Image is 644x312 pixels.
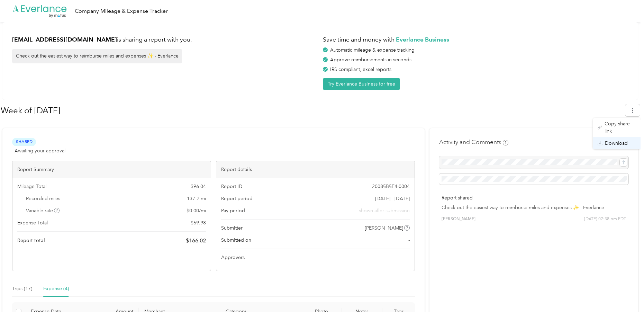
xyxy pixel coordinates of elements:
p: Check out the easiest way to reimburse miles and expenses ✨ - Everlance [442,204,626,211]
div: Company Mileage & Expense Tracker [75,7,168,16]
span: Awaiting your approval [15,147,65,154]
strong: [EMAIL_ADDRESS][DOMAIN_NAME] [12,36,117,43]
span: Shared [12,138,36,146]
span: Pay period [221,207,245,214]
span: Submitted on [221,237,251,244]
span: Submitter [221,224,243,232]
span: $ 166.02 [186,237,206,245]
p: Report shared [442,194,626,202]
span: $ 96.04 [191,183,206,190]
span: [DATE] - [DATE] [375,195,410,202]
div: Expense (4) [43,285,69,293]
span: Copy share link [605,120,636,135]
span: Report total [17,237,45,244]
span: IRS compliant, excel reports [330,66,391,72]
span: [PERSON_NAME] [365,224,403,232]
span: Automatic mileage & expense tracking [330,47,415,53]
span: Variable rate [26,207,60,214]
span: $ 69.98 [191,219,206,226]
div: Report details [216,161,415,178]
h1: is sharing a report with you. [12,35,318,44]
span: - [408,237,410,244]
div: Report Summary [12,161,211,178]
span: Approvers [221,254,245,261]
span: Recorded miles [26,195,60,202]
span: Approve reimbursements in seconds [330,57,411,63]
span: [PERSON_NAME] [442,216,475,222]
span: 137.2 mi [187,195,206,202]
span: Report period [221,195,253,202]
span: Report ID [221,183,243,190]
h1: Week of September 22 2025 [1,102,620,119]
h4: Activity and Comments [439,138,508,146]
span: [DATE] 02:38 pm PDT [584,216,626,222]
span: Expense Total [17,219,48,226]
span: Download [605,140,628,147]
span: 20085B5E4-0004 [372,183,410,190]
span: Mileage Total [17,183,46,190]
button: Try Everlance Business for free [323,78,400,90]
strong: Everlance Business [396,36,449,43]
div: Check out the easiest way to reimburse miles and expenses ✨ - Everlance [12,49,182,63]
span: shown after submission [359,207,410,214]
div: Trips (17) [12,285,32,293]
span: $ 0.00 / mi [187,207,206,214]
h1: Save time and money with [323,35,629,44]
